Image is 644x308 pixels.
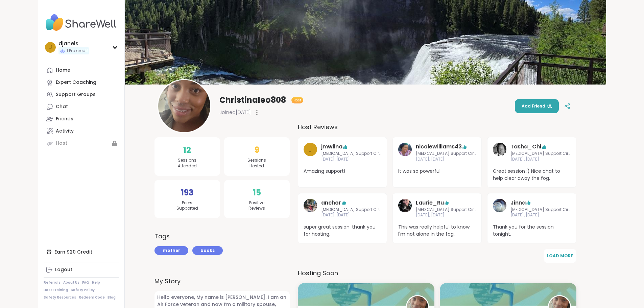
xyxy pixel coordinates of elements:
[493,199,506,212] img: Jinna
[44,76,119,89] a: Expert Coaching
[56,103,68,110] div: Chat
[308,144,312,155] span: j
[181,187,193,199] span: 193
[298,268,576,278] h3: Hosting Soon
[158,80,210,132] img: Christinaleo808
[248,200,265,212] span: Positive Reviews
[510,157,571,162] span: [DATE], [DATE]
[56,128,74,135] div: Activity
[219,109,251,116] span: Joined [DATE]
[510,143,541,151] a: Tasha_Chi
[108,295,116,300] a: Blog
[44,264,119,276] a: Logout
[398,143,412,162] a: nicolewilliams43
[321,157,381,162] span: [DATE], [DATE]
[219,95,286,105] span: Christinaleo808
[304,199,317,218] a: anchor
[176,200,198,212] span: Peers Supported
[510,207,571,213] span: [MEDICAL_DATA] Support Circle
[200,247,215,254] span: books
[544,249,576,263] button: Load More
[44,101,119,113] a: Chat
[515,99,559,113] button: Add Friend
[304,199,317,212] img: anchor
[321,151,381,157] span: [MEDICAL_DATA] Support Circle
[510,199,526,207] a: Jinna
[154,277,290,286] label: My Story
[416,199,444,207] a: Laurie_Ru
[398,143,412,156] img: nicolewilliams43
[416,212,476,218] span: [DATE], [DATE]
[79,295,105,300] a: Redeem Code
[58,40,89,47] div: djanels
[82,280,89,285] a: FAQ
[44,113,119,125] a: Friends
[293,98,301,103] span: Host
[304,143,317,162] a: j
[416,157,476,162] span: [DATE], [DATE]
[493,199,506,218] a: Jinna
[56,67,70,74] div: Home
[255,144,259,156] span: 9
[56,116,73,122] div: Friends
[67,48,88,54] span: 1 Pro credit
[398,223,476,238] span: This was really helpful to know I'm not alone in the fog.
[493,143,506,156] img: Tasha_Chi
[154,232,170,241] h3: Tags
[493,143,506,162] a: Tasha_Chi
[44,11,119,34] img: ShareWell Nav Logo
[304,168,381,175] span: Amazing support!
[493,168,571,182] span: Great session :) Nice chat to help clear away the fog.
[44,295,76,300] a: Safety Resources
[92,280,100,285] a: Help
[321,212,381,218] span: [DATE], [DATE]
[253,187,261,199] span: 15
[416,143,462,151] a: nicolewilliams43
[178,158,197,169] span: Sessions Attended
[56,79,96,86] div: Expert Coaching
[44,137,119,149] a: Host
[44,280,61,285] a: Referrals
[247,158,266,169] span: Sessions Hosted
[493,223,571,238] span: Thank you for the session tonight.
[44,288,68,292] a: Host Training
[56,91,96,98] div: Support Groups
[321,199,341,207] a: anchor
[416,151,476,157] span: [MEDICAL_DATA] Support Circle
[44,125,119,137] a: Activity
[321,207,381,213] span: [MEDICAL_DATA] Support Circle
[398,168,476,175] span: It was so powerful
[44,64,119,76] a: Home
[71,288,95,292] a: Safety Policy
[55,266,72,273] div: Logout
[398,199,412,218] a: Laurie_Ru
[547,253,573,259] span: Load More
[510,212,571,218] span: [DATE], [DATE]
[48,43,52,52] span: d
[522,103,552,109] span: Add Friend
[44,89,119,101] a: Support Groups
[44,246,119,258] div: Earn $20 Credit
[183,144,191,156] span: 12
[510,151,571,157] span: [MEDICAL_DATA] Support Circle
[321,143,342,151] a: jmwilna
[56,140,67,147] div: Host
[304,223,381,238] span: super great session. thank you for hosting.
[398,199,412,212] img: Laurie_Ru
[63,280,79,285] a: About Us
[416,207,476,213] span: [MEDICAL_DATA] Support Circle
[163,247,180,254] span: mother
